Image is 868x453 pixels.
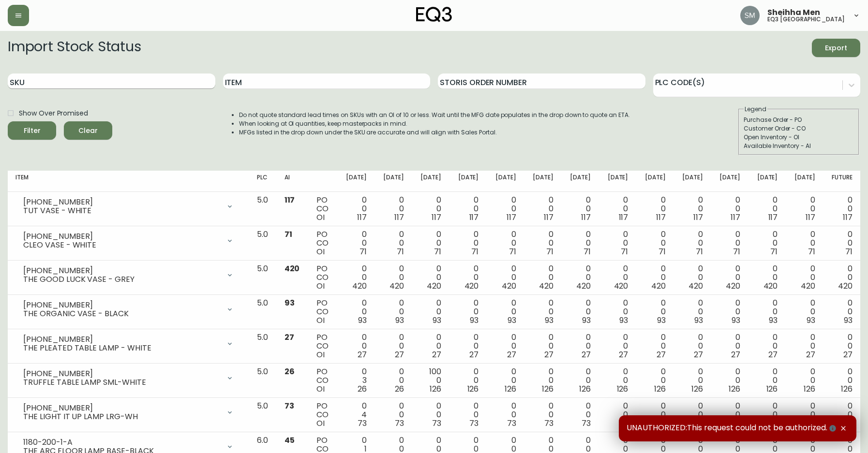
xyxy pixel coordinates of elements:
[569,299,591,325] div: 0 0
[569,402,591,428] div: 0 0
[843,349,853,360] span: 27
[627,423,838,434] span: UNAUTHORIZED:This request could not be authorized.
[539,280,554,292] span: 420
[382,367,404,394] div: 0 0
[718,196,740,222] div: 0 0
[412,171,449,192] th: [DATE]
[644,333,665,359] div: 0 0
[599,171,636,192] th: [DATE]
[644,230,665,256] div: 0 0
[731,212,740,223] span: 117
[389,280,404,292] span: 420
[831,196,853,222] div: 0 0
[843,212,853,223] span: 117
[23,275,220,284] div: THE GOOD LUCK VASE - GREY
[767,16,845,22] h5: eq3 [GEOGRAPHIC_DATA]
[249,295,277,329] td: 5.0
[494,299,516,325] div: 0 0
[457,299,479,325] div: 0 0
[344,333,366,359] div: 0 0
[681,196,703,222] div: 0 0
[793,367,815,394] div: 0 0
[582,349,591,360] span: 27
[316,299,329,325] div: PO CO
[694,315,703,326] span: 93
[769,315,778,326] span: 93
[15,264,241,286] div: [PHONE_NUMBER]THE GOOD LUCK VASE - GREY
[820,42,853,54] span: Export
[284,229,292,240] span: 71
[838,280,853,292] span: 420
[357,212,367,223] span: 117
[284,297,295,308] span: 93
[569,264,591,291] div: 0 0
[726,280,740,292] span: 420
[284,332,294,343] span: 27
[808,246,815,257] span: 71
[464,280,479,292] span: 420
[344,264,366,291] div: 0 0
[19,108,88,118] span: Show Over Promised
[718,264,740,291] div: 0 0
[249,364,277,398] td: 5.0
[644,299,665,325] div: 0 0
[793,333,815,359] div: 0 0
[793,230,815,256] div: 0 0
[748,171,785,192] th: [DATE]
[711,171,748,192] th: [DATE]
[494,333,516,359] div: 0 0
[733,246,740,257] span: 71
[509,246,516,257] span: 71
[507,349,516,360] span: 27
[23,369,220,378] div: [PHONE_NUMBER]
[768,212,778,223] span: 117
[344,299,366,325] div: 0 0
[651,280,666,292] span: 420
[344,367,366,394] div: 0 3
[432,349,441,360] span: 27
[524,171,561,192] th: [DATE]
[768,349,778,360] span: 27
[681,264,703,291] div: 0 0
[457,196,479,222] div: 0 0
[23,266,220,275] div: [PHONE_NUMBER]
[486,171,524,192] th: [DATE]
[696,246,703,257] span: 71
[382,299,404,325] div: 0 0
[804,383,815,395] span: 126
[419,264,441,291] div: 0 0
[494,196,516,222] div: 0 0
[532,402,554,428] div: 0 0
[582,418,591,429] span: 73
[249,261,277,295] td: 5.0
[358,418,367,429] span: 73
[284,194,295,205] span: 117
[606,230,628,256] div: 0 0
[744,142,854,150] div: Available Inventory - AI
[316,196,329,222] div: PO CO
[561,171,599,192] th: [DATE]
[532,299,554,325] div: 0 0
[606,333,628,359] div: 0 0
[694,349,703,360] span: 27
[636,171,673,192] th: [DATE]
[449,171,486,192] th: [DATE]
[419,196,441,222] div: 0 0
[494,367,516,394] div: 0 0
[744,116,854,124] div: Purchase Order - PO
[569,333,591,359] div: 0 0
[831,299,853,325] div: 0 0
[756,299,778,325] div: 0 0
[358,383,367,395] span: 26
[681,299,703,325] div: 0 0
[505,383,516,395] span: 126
[806,212,815,223] span: 117
[284,400,294,411] span: 73
[756,264,778,291] div: 0 0
[614,280,629,292] span: 420
[801,280,815,292] span: 420
[8,171,249,192] th: Item
[395,383,404,395] span: 26
[807,315,815,326] span: 93
[419,333,441,359] div: 0 0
